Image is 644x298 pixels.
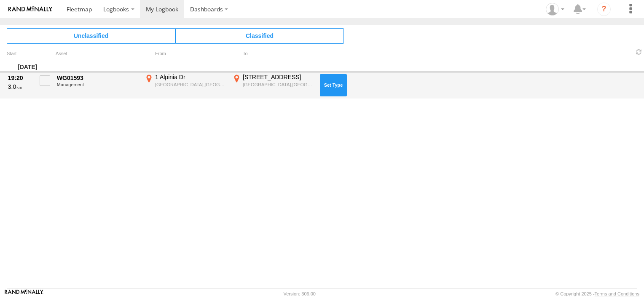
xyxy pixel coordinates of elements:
a: Terms and Conditions [595,291,639,296]
label: Click to View Event Location [143,73,228,98]
div: [GEOGRAPHIC_DATA],[GEOGRAPHIC_DATA] [155,82,226,88]
label: Click to View Event Location [231,73,315,98]
div: 19:20 [8,74,31,82]
div: [STREET_ADDRESS] [243,73,314,81]
a: Visit our Website [5,290,43,298]
div: Management [57,82,139,87]
div: Click to Sort [7,52,32,56]
span: Click to view Classified Trips [175,28,344,43]
div: Version: 306.00 [284,291,316,296]
img: rand-logo.svg [8,6,52,12]
div: 1 Alpinia Dr [155,73,226,81]
div: To [231,52,315,56]
button: Click to Set [320,74,347,96]
div: 3.0 [8,83,31,90]
span: Click to view Unclassified Trips [7,28,175,43]
i: ? [597,3,611,16]
div: From [143,52,228,56]
div: [GEOGRAPHIC_DATA],[GEOGRAPHIC_DATA] [243,82,314,88]
div: Chris Hobson [543,3,567,16]
div: © Copyright 2025 - [555,291,639,296]
div: WG01593 [57,74,139,82]
span: Refresh [634,48,644,56]
div: Asset [56,52,140,56]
